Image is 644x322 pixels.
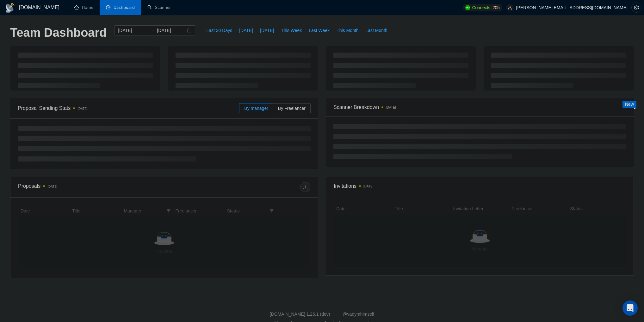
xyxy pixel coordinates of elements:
[305,25,333,35] button: Last Week
[622,300,638,316] div: Open Intercom Messenger
[257,25,277,35] button: [DATE]
[631,5,641,10] a: setting
[147,5,171,10] a: searchScanner
[118,27,147,34] input: Start date
[343,312,374,317] a: @vadymhimself
[281,27,302,34] span: This Week
[508,5,512,10] span: user
[74,5,93,10] a: homeHome
[362,25,391,35] button: Last Month
[239,27,253,34] span: [DATE]
[236,25,257,35] button: [DATE]
[270,312,330,317] a: [DOMAIN_NAME] 1.26.1 (dev)
[334,182,626,190] span: Invitations
[149,28,154,33] span: to
[260,27,274,34] span: [DATE]
[333,103,626,111] span: Scanner Breakdown
[10,25,107,40] h1: Team Dashboard
[472,4,491,11] span: Connects:
[244,106,268,111] span: By manager
[47,185,57,188] time: [DATE]
[386,106,396,109] time: [DATE]
[631,3,641,13] button: setting
[18,104,239,112] span: Proposal Sending Stats
[337,27,358,34] span: This Month
[77,107,87,110] time: [DATE]
[278,106,306,111] span: By Freelancer
[157,27,186,34] input: End date
[625,102,634,107] span: New
[363,185,373,188] time: [DATE]
[465,5,470,10] img: upwork-logo.png
[206,27,232,34] span: Last 30 Days
[18,182,164,192] div: Proposals
[277,25,305,35] button: This Week
[492,4,499,11] span: 205
[114,5,135,10] span: Dashboard
[149,28,154,33] span: swap-right
[106,5,110,9] span: dashboard
[365,27,387,34] span: Last Month
[333,25,362,35] button: This Month
[203,25,236,35] button: Last 30 Days
[309,27,330,34] span: Last Week
[5,3,15,13] img: logo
